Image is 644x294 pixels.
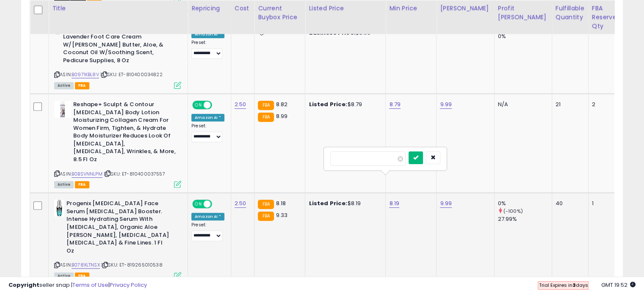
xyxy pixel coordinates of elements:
[309,100,347,108] b: Listed Price:
[101,261,163,268] span: | SKU: ET-819265010538
[276,211,288,219] span: 9.33
[191,30,224,38] div: Amazon AI *
[75,82,89,89] span: FBA
[54,200,64,217] img: 41ICOmtYRsL._SL40_.jpg
[110,281,147,289] a: Privacy Policy
[72,261,100,269] a: B078XLTNSX
[556,4,585,22] div: Fulfillable Quantity
[389,199,399,208] a: 8.19
[309,200,379,207] div: $8.19
[72,71,99,78] a: B0971KBL8V
[8,281,39,289] strong: Copyright
[440,199,452,208] a: 9.99
[54,17,181,88] div: ASIN:
[191,222,224,241] div: Preset:
[258,101,274,110] small: FBA
[592,4,620,30] div: FBA Reserved Qty
[66,200,169,257] b: Progenix [MEDICAL_DATA] Face Serum [MEDICAL_DATA] Booster. Intense Hydrating Serum With [MEDICAL_...
[592,200,617,207] div: 1
[235,100,246,109] a: 2.50
[556,200,582,207] div: 40
[54,101,181,187] div: ASIN:
[309,199,347,207] b: Listed Price:
[440,100,452,109] a: 9.99
[211,102,224,109] span: OFF
[309,4,382,13] div: Listed Price
[191,213,224,220] div: Amazon AI *
[440,4,490,13] div: [PERSON_NAME]
[276,100,288,108] span: 8.82
[191,40,224,59] div: Preset:
[572,282,575,289] b: 3
[258,4,301,22] div: Current Buybox Price
[63,17,166,66] b: Pure Relief Relaxing Foot Lotion Moisturizer Cream For Dry Feet Lavender Foot Care Cream W/[PERSO...
[211,201,224,208] span: OFF
[193,102,204,109] span: ON
[235,4,251,13] div: Cost
[54,101,71,118] img: 31dItNx+0UL._SL40_.jpg
[389,100,401,109] a: 8.79
[104,170,165,177] span: | SKU: ET-810400037557
[498,200,552,207] div: 0%
[258,113,274,122] small: FBA
[276,199,286,207] span: 8.18
[601,281,636,289] span: 2025-08-15 19:52 GMT
[539,282,588,289] span: Trial Expires in days
[73,101,176,166] b: Reshape+ Sculpt & Contour [MEDICAL_DATA] Body Lotion Moisturizing Collagen Cream For Women Firm, ...
[54,181,74,188] span: All listings currently available for purchase on Amazon
[498,33,552,40] div: 0%
[235,199,246,208] a: 2.50
[72,281,108,289] a: Terms of Use
[498,4,548,22] div: Profit [PERSON_NAME]
[191,123,224,142] div: Preset:
[498,101,545,108] div: N/A
[498,215,552,223] div: 27.99%
[52,4,184,13] div: Title
[309,101,379,108] div: $8.79
[72,170,102,178] a: B0BSVNNLPM
[258,200,274,209] small: FBA
[592,101,617,108] div: 2
[389,4,433,13] div: Min Price
[100,71,163,78] span: | SKU: ET-810400034822
[191,114,224,121] div: Amazon AI *
[556,101,582,108] div: 21
[503,208,523,214] small: (-100%)
[258,212,274,221] small: FBA
[193,201,204,208] span: ON
[8,281,147,289] div: seller snap | |
[276,112,288,120] span: 8.99
[191,4,227,13] div: Repricing
[75,181,89,188] span: FBA
[54,82,74,89] span: All listings currently available for purchase on Amazon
